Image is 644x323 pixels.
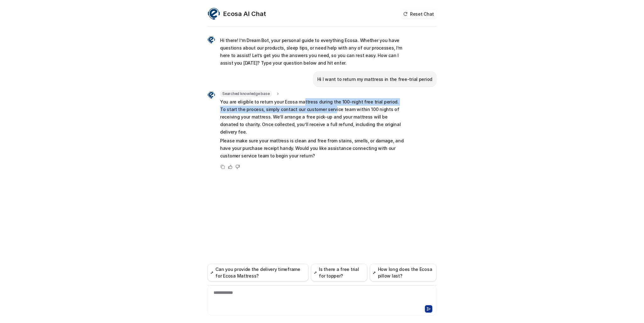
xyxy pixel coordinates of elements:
button: How long does the Ecosa pillow last? [370,264,436,281]
p: You are eligible to return your Ecosa mattress during the 100-night free trial period. To start t... [220,98,404,136]
button: Is there a free trial for topper? [311,264,367,281]
p: Hi there! I’m Dream Bot, your personal guide to everything Ecosa. Whether you have questions abou... [220,37,404,67]
span: Searched knowledge base [220,91,272,97]
button: Reset Chat [401,9,436,19]
h2: Ecosa AI Chat [223,9,266,18]
img: Widget [208,91,215,99]
img: Widget [208,8,220,20]
img: Widget [208,36,215,44]
button: Can you provide the delivery timeframe for Ecosa Mattress? [208,264,308,281]
p: Please make sure your mattress is clean and free from stains, smells, or damage, and have your pu... [220,137,404,160]
p: Hi I want to return my mattress in the free-trial period [317,76,432,83]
